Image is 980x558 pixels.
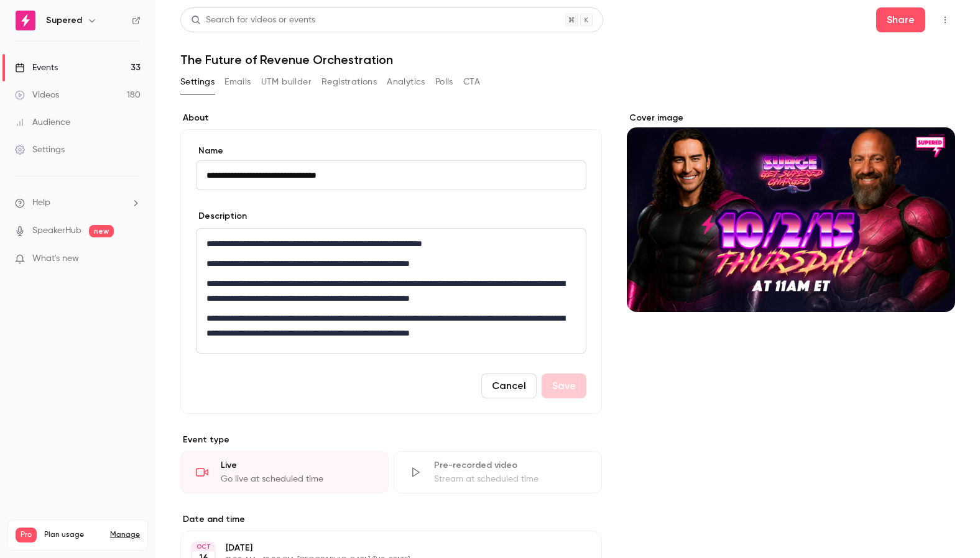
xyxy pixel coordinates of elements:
[180,52,955,67] h1: The Future of Revenue Orchestration
[16,528,37,542] span: Pro
[196,145,586,157] label: Name
[463,72,480,92] button: CTA
[46,14,82,27] h6: Supered
[627,112,955,124] label: Cover image
[89,225,114,237] span: new
[16,11,35,30] img: Supered
[44,530,103,540] span: Plan usage
[32,224,81,237] a: SpeakerHub
[221,459,373,472] div: Live
[261,72,312,92] button: UTM builder
[224,72,251,92] button: Emails
[32,196,50,209] span: Help
[196,210,247,222] label: Description
[191,14,315,27] div: Search for videos or events
[196,229,586,353] div: editor
[481,373,537,398] button: Cancel
[434,473,586,485] div: Stream at scheduled time
[435,72,453,92] button: Polls
[110,530,140,540] a: Manage
[32,252,79,265] span: What's new
[15,62,58,74] div: Events
[15,116,70,129] div: Audience
[180,513,602,526] label: Date and time
[180,434,602,446] p: Event type
[180,451,389,493] div: LiveGo live at scheduled time
[15,144,65,156] div: Settings
[15,89,59,101] div: Videos
[180,72,215,92] button: Settings
[126,254,141,265] iframe: Noticeable Trigger
[221,473,373,485] div: Go live at scheduled time
[192,542,215,551] div: OCT
[196,228,586,354] section: description
[15,196,141,209] li: help-dropdown-opener
[434,459,586,472] div: Pre-recorded video
[321,72,377,92] button: Registrations
[180,112,602,124] label: About
[387,72,425,92] button: Analytics
[876,7,925,32] button: Share
[627,112,955,312] section: Cover image
[394,451,602,493] div: Pre-recorded videoStream at scheduled time
[226,542,536,554] p: [DATE]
